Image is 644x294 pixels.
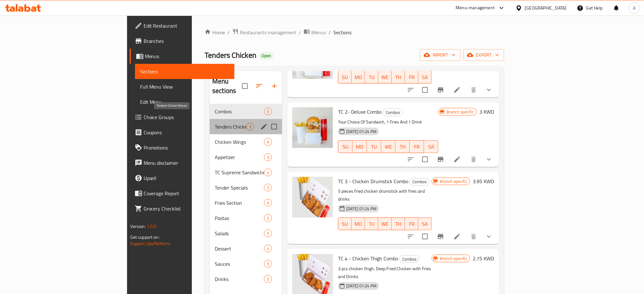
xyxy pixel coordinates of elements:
[264,170,272,176] span: 4
[264,108,272,115] div: items
[365,217,378,230] button: TU
[130,155,235,170] a: Menu disclaimer
[453,156,461,163] a: Edit menu item
[437,178,470,184] span: Branch specific
[130,222,146,231] span: Version:
[421,73,429,82] span: SA
[215,138,264,146] span: Chicken Wings
[210,195,282,210] div: Fries Section6
[338,71,352,84] button: SU
[353,140,367,153] button: MO
[383,109,403,116] div: Combos
[418,217,432,230] button: SA
[367,140,381,153] button: TU
[144,205,230,212] span: Grocery Checklist
[485,156,493,163] svg: Show Choices
[354,219,363,229] span: MO
[264,109,272,115] span: 5
[392,71,405,84] button: TH
[304,28,326,37] a: Menus
[338,177,408,186] span: TC 3 - Chicken Drumstick Combo
[259,52,274,60] div: Open
[381,140,396,153] button: WE
[453,86,461,94] a: Edit menu item
[215,153,264,161] span: Appetizer
[264,169,272,176] div: items
[466,152,481,167] button: delete
[341,73,349,82] span: SU
[264,245,272,252] div: items
[396,140,410,153] button: TH
[264,154,272,160] span: 3
[144,129,230,136] span: Coupons
[264,260,272,268] div: items
[130,201,235,216] a: Grocery Checklist
[418,83,432,97] span: Select to update
[210,165,282,180] div: TC Supreme Sandwiches4
[130,140,235,155] a: Promotions
[398,142,407,151] span: TH
[633,4,636,11] span: A
[135,64,235,79] a: Sections
[210,241,282,256] div: Dessert4
[292,107,333,148] img: TC 2- Deluxe Combo
[410,178,430,186] div: Combos
[433,229,448,244] button: Branch-specific-item
[418,230,432,243] span: Select to update
[403,82,418,97] button: sort-choices
[403,229,418,244] button: sort-choices
[264,214,272,222] div: items
[344,129,379,135] span: [DATE] 01:24 PM
[215,184,264,191] div: Tender Specials
[473,177,494,186] h6: 3.95 KWD
[384,142,393,151] span: WE
[463,49,504,61] button: export
[292,177,333,217] img: TC 3 - Chicken Drumstick Combo
[264,138,272,146] div: items
[264,231,272,237] span: 5
[525,4,567,11] div: [GEOGRAPHIC_DATA]
[210,101,282,289] nav: Menu sections
[338,118,438,126] p: Your Choice Of Sandwich, 1 Fries And 1 Drink
[264,215,272,221] span: 5
[135,94,235,110] a: Edit Menu
[210,180,282,195] div: Tender Specials3
[421,219,429,229] span: SA
[215,108,264,115] div: Combos
[144,144,230,151] span: Promotions
[130,18,235,33] a: Edit Restaurant
[210,210,282,226] div: Pastas5
[210,256,282,271] div: Sauces5
[264,185,272,191] span: 3
[247,124,254,130] span: 3
[424,140,438,153] button: SA
[140,68,230,75] span: Sections
[456,4,495,12] div: Menu-management
[210,104,282,119] div: Combos5
[264,261,272,267] span: 5
[140,98,230,106] span: Edit Menu
[205,28,504,37] nav: breadcrumb
[215,275,264,283] span: Drinks
[433,82,448,97] button: Branch-specific-item
[144,22,230,30] span: Edit Restaurant
[144,174,230,182] span: Upsell
[264,246,272,252] span: 4
[135,79,235,94] a: Full Menu View
[238,79,252,93] span: Select all sections
[210,119,282,134] div: Tenders Chicken Boxes3edit
[264,230,272,237] div: items
[481,229,497,244] button: show more
[405,217,418,230] button: FR
[381,73,389,82] span: WE
[368,73,376,82] span: TU
[252,78,267,94] span: Sort sections
[479,107,494,116] h6: 3 KWD
[264,199,272,207] div: items
[140,83,230,90] span: Full Menu View
[130,33,235,49] a: Branches
[130,110,235,125] a: Choice Groups
[259,53,274,58] span: Open
[485,233,493,240] svg: Show Choices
